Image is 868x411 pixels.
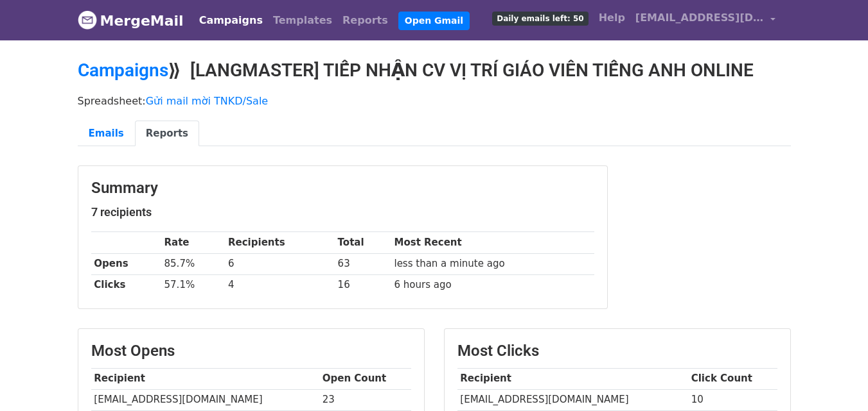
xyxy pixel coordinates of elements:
th: Recipient [457,368,688,389]
th: Click Count [688,368,777,389]
a: Templates [268,8,337,33]
th: Most Recent [391,232,594,253]
a: [EMAIL_ADDRESS][DOMAIN_NAME] [630,5,781,35]
td: 4 [225,274,335,296]
h2: ⟫ [LANGMASTER] TIẾP NHẬN CV VỊ TRÍ GIÁO VIÊN TIẾNG ANH ONLINE [78,60,791,81]
td: [EMAIL_ADDRESS][DOMAIN_NAME] [457,389,688,410]
span: Daily emails left: 50 [492,12,588,26]
a: Open Gmail [398,12,470,30]
th: Recipient [91,368,319,389]
a: Reports [135,121,199,147]
a: Gửi mail mời TNKD/Sale [146,95,269,107]
h3: Summary [91,179,594,197]
td: 23 [319,389,411,410]
h3: Most Opens [91,342,411,360]
td: [EMAIL_ADDRESS][DOMAIN_NAME] [91,389,319,410]
td: 57.1% [161,274,225,296]
th: Clicks [91,274,161,296]
h5: 7 recipients [91,205,594,219]
img: MergeMail logo [78,10,97,29]
a: Reports [337,8,393,33]
td: less than a minute ago [391,253,594,274]
th: Total [335,232,391,253]
td: 6 [225,253,335,274]
p: Spreadsheet: [78,94,791,108]
a: Emails [78,121,135,147]
span: [EMAIL_ADDRESS][DOMAIN_NAME] [635,10,764,26]
td: 10 [688,389,777,410]
td: 85.7% [161,253,225,274]
a: Campaigns [78,60,168,81]
a: Help [594,5,630,31]
td: 16 [335,274,391,296]
h3: Most Clicks [457,342,777,360]
td: 6 hours ago [391,274,594,296]
th: Recipients [225,232,335,253]
th: Opens [91,253,161,274]
td: 63 [335,253,391,274]
th: Rate [161,232,225,253]
a: Daily emails left: 50 [487,5,593,31]
a: MergeMail [78,7,184,34]
iframe: Chat Widget [804,349,868,411]
a: Campaigns [194,8,268,33]
th: Open Count [319,368,411,389]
